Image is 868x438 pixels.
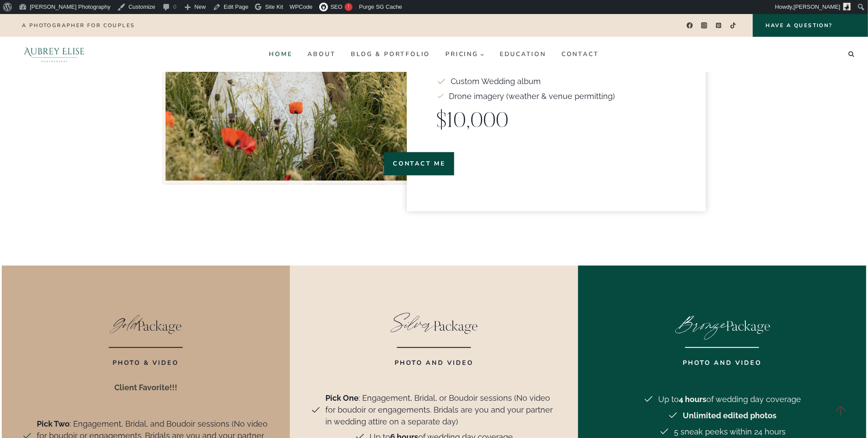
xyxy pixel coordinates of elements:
[794,4,840,10] span: [PERSON_NAME]
[22,313,269,336] h3: Package
[554,47,607,61] a: Contact
[343,47,438,61] a: Blog & Portfolio
[451,75,541,87] span: Custom Wedding album
[265,4,283,10] span: Site Kit
[311,352,558,368] p: photo and video
[261,47,607,61] nav: Primary
[845,48,857,60] button: View Search Form
[22,352,269,368] p: Photo & Video
[384,152,454,175] a: contact me
[393,159,445,168] span: contact me
[325,393,359,403] strong: Pick One
[22,22,134,28] p: A photographer for couples
[683,411,776,420] strong: Unlimited edited photos
[437,106,676,138] p: $10,000
[826,396,855,425] a: Scroll to top
[109,307,138,340] em: Gold
[300,47,343,61] a: About
[390,307,434,340] em: Silver
[683,19,696,32] a: Facebook
[325,392,558,427] span: : Engagement, Bridal, or Boudoir sessions (No video for boudoir or engagements. Bridals are you a...
[679,395,706,404] strong: 4 hours
[492,47,554,61] a: Education
[727,19,740,32] a: TikTok
[599,313,846,336] h3: Package
[674,426,786,438] span: 5 sneak peeks within 24 hours
[114,383,177,392] strong: Client Favorite!!!
[438,47,492,61] button: Child menu of Pricing
[37,419,70,428] strong: Pick Two
[698,19,711,32] a: Instagram
[331,4,342,10] span: SEO
[11,37,98,72] img: Aubrey Elise Photography
[449,90,615,102] span: Drone imagery (weather & venue permitting)
[311,313,558,336] h3: Package
[261,47,300,61] a: Home
[713,19,725,32] a: Pinterest
[674,307,726,340] em: Bronze
[599,352,846,368] p: Photo and Video
[658,393,801,405] span: Up to of wedding day coverage
[345,3,353,11] div: !
[753,14,868,37] a: Have a Question?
